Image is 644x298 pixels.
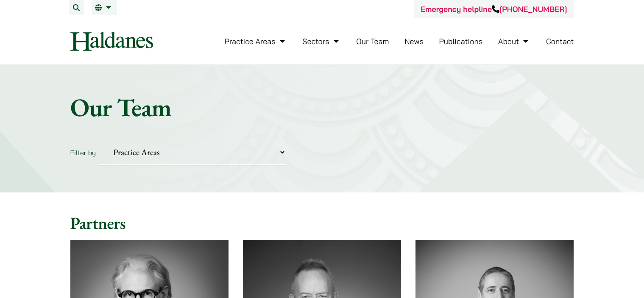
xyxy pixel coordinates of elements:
img: Logo of Haldanes [70,32,153,51]
a: Emergency helpline[PHONE_NUMBER] [421,4,567,14]
a: Publications [439,36,483,46]
label: Filter by [70,148,96,157]
h2: Partners [70,213,574,233]
a: Our Team [356,36,389,46]
a: About [498,36,530,46]
a: Sectors [302,36,340,46]
h1: Our Team [70,92,574,123]
a: Practice Areas [225,36,287,46]
a: News [404,36,424,46]
a: Contact [546,36,574,46]
a: EN [95,4,113,11]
